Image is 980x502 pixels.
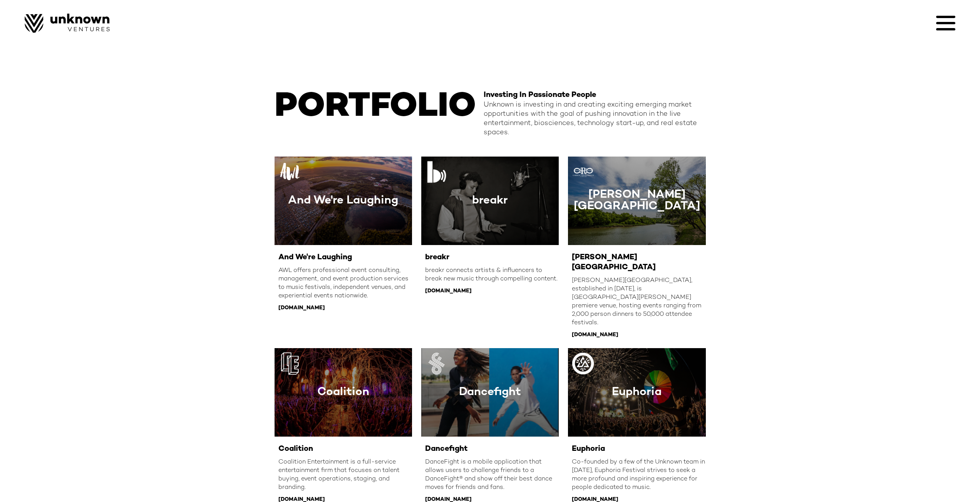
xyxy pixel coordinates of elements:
a: breakrbreakrbreakr connects artists & influencers to break new music through compelling content.[... [421,157,559,295]
div: And We're Laughing [288,195,398,207]
div: AWL offers professional event consulting, management, and event production services to music fest... [278,267,412,300]
div: [PERSON_NAME][GEOGRAPHIC_DATA] [573,189,700,212]
a: [PERSON_NAME][GEOGRAPHIC_DATA][PERSON_NAME][GEOGRAPHIC_DATA][PERSON_NAME][GEOGRAPHIC_DATA], estab... [568,157,705,339]
div: [PERSON_NAME][GEOGRAPHIC_DATA], established in [DATE], is [GEOGRAPHIC_DATA][PERSON_NAME] premiere... [572,277,705,327]
div: Euphoria [572,444,705,454]
div: [DOMAIN_NAME] [278,304,412,312]
div: DanceFight is a mobile application that allows users to challenge friends to a DanceFight® and sh... [425,458,559,492]
div: Dancefight [425,444,559,454]
div: breakr connects artists & influencers to break new music through compelling content. [425,267,559,284]
div: [PERSON_NAME][GEOGRAPHIC_DATA] [572,253,705,273]
div: And We're Laughing [278,253,412,263]
div: Co-founded by a few of the Unknown team in [DATE], Euphoria Festival strives to seek a more profo... [572,458,705,492]
div: Coalition Entertainment is a full-service entertainment firm that focuses on talent buying, event... [278,458,412,492]
div: breakr [425,253,559,263]
div: breakr [472,195,508,207]
div: [DOMAIN_NAME] [425,287,559,295]
img: Image of Unknown Ventures Logo. [25,13,110,33]
h1: PORTFOLIO [275,90,476,137]
strong: Investing In Passionate People [484,91,596,99]
div: Coalition [317,387,369,398]
div: Unknown is investing in and creating exciting emerging market opportunities with the goal of push... [484,100,706,137]
div: [DOMAIN_NAME] [572,331,705,339]
div: Dancefight [459,387,521,398]
div: Euphoria [612,387,662,398]
div: Coalition [278,444,412,454]
a: And We're LaughingAnd We're LaughingAWL offers professional event consulting, management, and eve... [275,157,412,312]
